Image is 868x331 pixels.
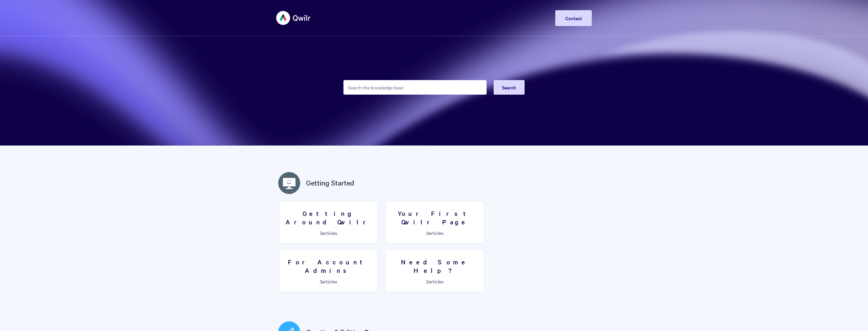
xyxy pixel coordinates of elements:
h3: For Account Admins [283,258,374,274]
p: articles [283,230,374,235]
h3: Need Some Help? [389,258,480,274]
a: Need Some Help? 2articles [385,249,484,292]
button: Search [494,80,525,95]
a: For Account Admins 3articles [279,249,378,292]
p: articles [389,279,480,284]
a: Contact [555,10,592,26]
span: 3 [320,278,322,285]
span: 2 [426,278,428,285]
p: articles [389,230,480,235]
span: Search [502,84,516,91]
span: 3 [320,230,322,236]
h3: Your First Qwilr Page [389,209,480,226]
span: 3 [426,230,428,236]
a: Getting Started [306,178,354,188]
h3: Getting Around Qwilr [283,209,374,226]
img: Qwilr Help Center [276,7,311,29]
p: articles [283,279,374,284]
a: Getting Around Qwilr 3articles [279,201,378,244]
a: Your First Qwilr Page 3articles [385,201,484,244]
input: Search the knowledge base [343,80,487,95]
